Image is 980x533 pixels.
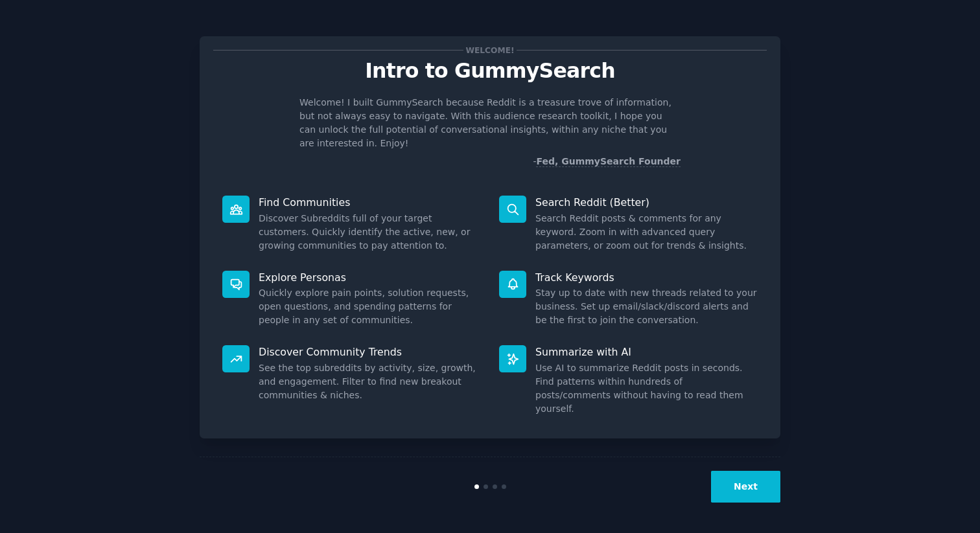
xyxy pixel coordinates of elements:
p: Welcome! I built GummySearch because Reddit is a treasure trove of information, but not always ea... [299,96,681,150]
p: Track Keywords [535,271,758,284]
p: Explore Personas [259,271,481,284]
dd: Search Reddit posts & comments for any keyword. Zoom in with advanced query parameters, or zoom o... [535,212,758,253]
a: Fed, GummySearch Founder [536,156,681,167]
dd: Stay up to date with new threads related to your business. Set up email/slack/discord alerts and ... [535,286,758,327]
p: Find Communities [259,196,481,209]
dd: See the top subreddits by activity, size, growth, and engagement. Filter to find new breakout com... [259,361,481,402]
span: Welcome! [463,43,517,57]
dd: Discover Subreddits full of your target customers. Quickly identify the active, new, or growing c... [259,212,481,253]
dd: Quickly explore pain points, solution requests, open questions, and spending patterns for people ... [259,286,481,327]
p: Search Reddit (Better) [535,196,758,209]
p: Discover Community Trends [259,345,481,359]
dd: Use AI to summarize Reddit posts in seconds. Find patterns within hundreds of posts/comments with... [535,361,758,416]
button: Next [711,471,780,503]
div: - [533,155,681,168]
p: Summarize with AI [535,345,758,359]
p: Intro to GummySearch [213,60,767,82]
